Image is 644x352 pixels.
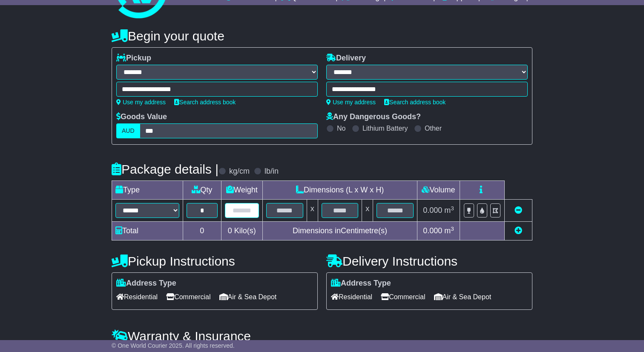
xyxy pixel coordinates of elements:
h4: Package details | [112,162,218,176]
label: Pickup [116,54,151,63]
td: Total [112,222,183,240]
label: Delivery [326,54,366,63]
span: 0.000 [423,206,442,215]
a: Use my address [116,99,166,106]
span: 0 [228,226,232,235]
td: Kilo(s) [221,222,263,240]
span: © One World Courier 2025. All rights reserved. [112,342,235,349]
label: AUD [116,123,140,138]
label: lb/in [264,167,279,176]
label: kg/cm [229,167,250,176]
a: Use my address [326,99,376,106]
span: Commercial [166,290,210,303]
a: Add new item [515,226,522,235]
a: Search address book [174,99,236,106]
h4: Begin your quote [112,29,532,43]
h4: Pickup Instructions [112,254,318,268]
td: x [362,200,373,222]
span: Air & Sea Depot [434,290,492,303]
span: m [444,226,454,235]
td: Dimensions in Centimetre(s) [263,222,417,240]
td: 0 [183,222,221,240]
label: Goods Value [116,112,167,122]
label: Address Type [116,279,176,288]
label: Address Type [331,279,391,288]
label: Any Dangerous Goods? [326,112,421,122]
a: Search address book [384,99,446,106]
span: Residential [116,290,158,303]
td: Volume [417,181,460,200]
td: x [307,200,318,222]
td: Type [112,181,183,200]
a: Remove this item [515,206,522,215]
sup: 3 [451,205,454,212]
td: Qty [183,181,221,200]
span: Air & Sea Depot [219,290,277,303]
h4: Delivery Instructions [326,254,532,268]
h4: Warranty & Insurance [112,329,532,343]
span: m [444,206,454,215]
label: Other [425,124,442,132]
label: No [337,124,345,132]
sup: 3 [451,226,454,232]
td: Weight [221,181,263,200]
label: Lithium Battery [362,124,408,132]
td: Dimensions (L x W x H) [263,181,417,200]
span: 0.000 [423,226,442,235]
span: Commercial [381,290,425,303]
span: Residential [331,290,372,303]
